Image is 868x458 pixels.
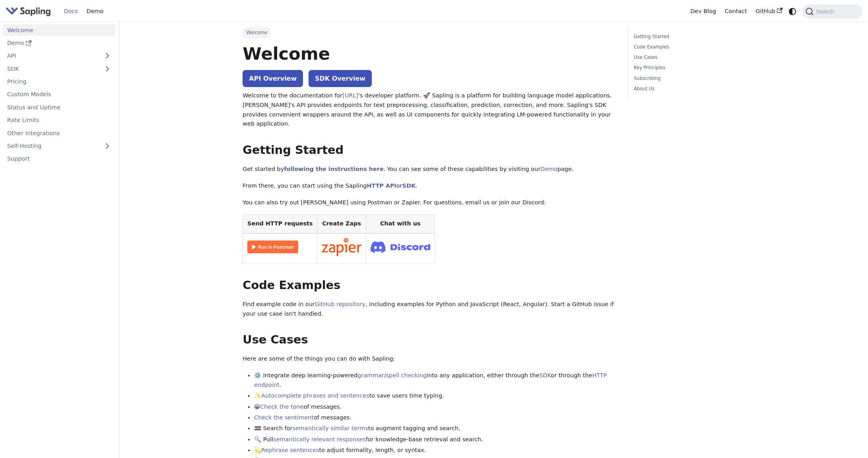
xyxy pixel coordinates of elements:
span: Welcome [243,27,271,38]
img: Run in Postman [247,241,298,253]
img: Connect in Zapier [322,238,361,256]
a: Check the sentiment [254,414,314,421]
button: Search (Command+K) [802,4,862,19]
a: Pricing [3,76,115,87]
a: SDK [3,63,99,74]
p: You can also try out [PERSON_NAME] using Postman or Zapier. For questions, email us or join our D... [243,198,616,208]
a: API Overview [243,70,303,87]
th: Send HTTP requests [243,215,317,233]
a: HTTP API [367,182,396,189]
a: Custom Models [3,89,115,100]
a: Autocomplete phrases and sentences [261,392,369,399]
a: API [3,50,99,62]
li: ⚙️ Integrate deep learning-powered into any application, either through the or through the . [254,371,616,390]
a: Status and Uptime [3,101,115,113]
li: 🔍 Pull for knowledge-base retrieval and search. [254,435,616,444]
a: Rephrase sentences [261,447,319,453]
a: SDK [539,372,551,378]
a: Subscribing [634,75,742,82]
a: HTTP endpoint [254,372,607,388]
a: Sapling.aiSapling.ai [6,6,54,17]
a: grammar/spell checking [357,372,427,378]
li: of messages. [254,413,616,423]
a: Other Integrations [3,127,115,139]
a: SDK Overview [309,70,372,87]
a: Contact [720,5,751,17]
a: semantically relevant responses [273,436,366,442]
p: From there, you can start using the Sapling or . [243,181,616,191]
th: Create Zaps [317,215,366,233]
button: Switch between dark and light mode (currently system mode) [787,6,798,17]
li: 🟰 Search for to augment tagging and search. [254,424,616,433]
h2: Getting Started [243,143,616,157]
a: semantically similar terms [292,425,368,431]
a: Use Cases [634,54,742,61]
a: GitHub [751,5,786,17]
a: SDK [402,182,416,189]
a: Demo [82,5,108,17]
a: GitHub repository [315,301,365,307]
a: Demo [540,166,557,172]
p: Welcome to the documentation for 's developer platform. 🚀 Sapling is a platform for building lang... [243,91,616,129]
a: Check the tone [260,404,303,410]
img: Join Discord [371,239,430,255]
a: Key Principles [634,64,742,72]
p: Get started by . You can see some of these capabilities by visiting our page. [243,165,616,174]
a: following the instructions here [284,166,383,172]
p: Here are some of the things you can do with Sapling: [243,354,616,364]
a: Docs [60,5,82,17]
a: Code Examples [634,43,742,51]
a: [URL] [342,92,358,99]
button: Expand sidebar category 'SDK' [99,63,115,74]
button: Expand sidebar category 'API' [99,50,115,62]
span: Search [814,8,839,15]
a: About Us [634,85,742,93]
li: ✨ to save users time typing. [254,391,616,401]
a: Dev Blog [686,5,720,17]
li: 😀 of messages. [254,402,616,412]
a: Demo [3,37,115,49]
nav: Breadcrumbs [243,27,616,38]
img: Sapling.ai [6,6,51,17]
h2: Use Cases [243,333,616,347]
a: Welcome [3,24,115,36]
h1: Welcome [243,43,616,64]
p: Find example code in our , including examples for Python and JavaScript (React, Angular). Start a... [243,300,616,319]
a: Getting Started [634,33,742,41]
th: Chat with us [366,215,435,233]
li: 💫 to adjust formality, length, or syntax. [254,446,616,455]
a: Rate Limits [3,114,115,126]
a: Support [3,153,115,165]
h2: Code Examples [243,278,616,293]
a: Self-Hosting [3,140,115,152]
